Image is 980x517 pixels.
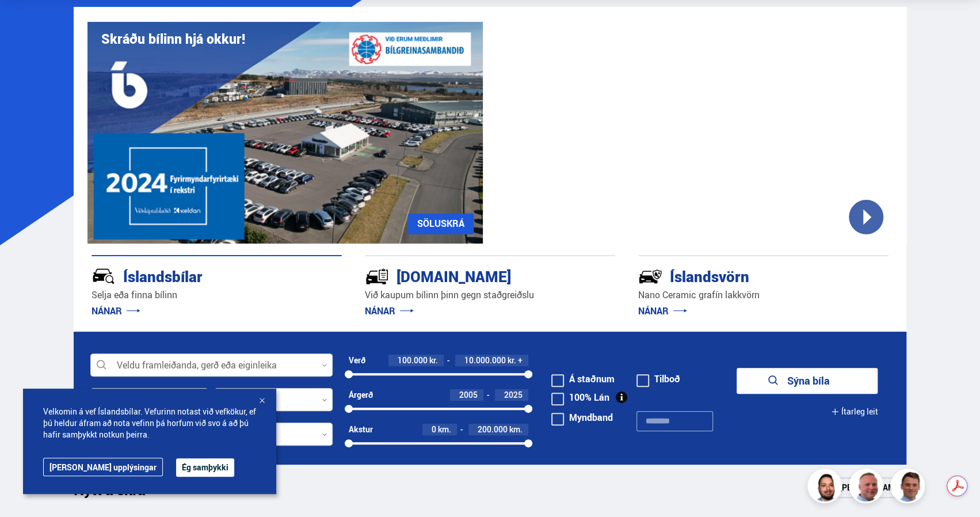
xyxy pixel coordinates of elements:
div: Árgerð [349,390,373,400]
span: km. [438,425,451,434]
button: Sýna bíla [737,368,878,394]
label: 100% Lán [551,393,609,402]
div: Akstur [349,425,373,434]
p: Nano Ceramic grafín lakkvörn [638,288,889,302]
div: Íslandsvörn [638,265,848,286]
img: nhp88E3Fdnt1Opn2.png [809,470,844,505]
button: Ítarleg leit [831,399,878,425]
label: Myndband [551,413,613,422]
p: Selja eða finna bílinn [91,288,342,302]
span: 200.000 [478,424,508,435]
span: 2005 [459,389,478,400]
a: [PERSON_NAME] upplýsingar [43,458,163,476]
span: kr. [508,356,516,365]
span: 100.000 [398,355,428,366]
label: Tilboð [636,374,680,383]
a: NÁNAR [365,305,414,317]
button: Opna LiveChat spjallviðmót [9,5,44,39]
img: eKx6w-_Home_640_.png [87,22,483,244]
a: NÁNAR [638,305,687,317]
div: [DOMAIN_NAME] [365,265,574,286]
a: NÁNAR [91,305,140,317]
span: Velkomin á vef Íslandsbílar. Vefurinn notast við vefkökur, ef þú heldur áfram að nota vefinn þá h... [43,406,256,440]
span: 10.000.000 [464,355,506,366]
a: SÖLUSKRÁ [408,214,474,234]
span: 2025 [504,389,523,400]
span: + [518,356,523,365]
img: -Svtn6bYgwAsiwNX.svg [638,264,662,288]
label: Á staðnum [551,374,615,383]
button: Ég samþykki [176,458,234,477]
div: Verð [349,356,365,365]
div: Íslandsbílar [91,265,301,286]
p: Við kaupum bílinn þinn gegn staðgreiðslu [365,288,615,302]
h1: Skráðu bílinn hjá okkur! [101,31,245,47]
span: km. [509,425,523,434]
span: 0 [432,424,436,435]
img: FbJEzSuNWCJXmdc-.webp [892,470,926,505]
img: siFngHWaQ9KaOqBr.png [851,470,885,505]
img: JRvxyua_JYH6wB4c.svg [91,264,116,288]
span: kr. [429,356,438,365]
img: tr5P-W3DuiFaO7aO.svg [365,264,389,288]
